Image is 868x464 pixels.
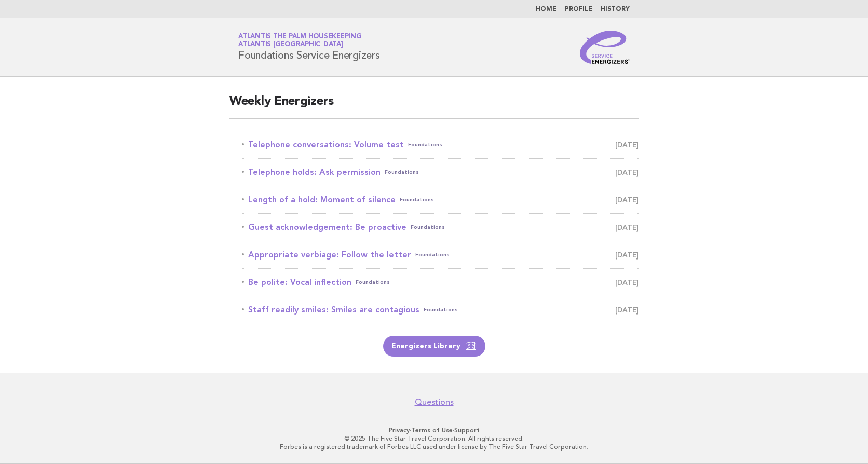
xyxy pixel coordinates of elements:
a: Privacy [389,427,410,434]
a: Energizers Library [383,336,485,357]
a: Telephone conversations: Volume testFoundations [DATE] [242,138,639,152]
a: Atlantis The Palm HousekeepingAtlantis [GEOGRAPHIC_DATA] [238,33,362,48]
p: Forbes is a registered trademark of Forbes LLC used under license by The Five Star Travel Corpora... [116,443,752,451]
a: Profile [565,6,592,12]
span: [DATE] [615,275,639,290]
a: Length of a hold: Moment of silenceFoundations [DATE] [242,193,639,207]
span: Foundations [385,165,419,180]
span: Foundations [400,193,434,207]
span: Foundations [356,275,390,290]
span: [DATE] [615,220,639,235]
a: Telephone holds: Ask permissionFoundations [DATE] [242,165,639,180]
a: Questions [415,397,454,407]
span: Foundations [411,220,445,235]
p: © 2025 The Five Star Travel Corporation. All rights reserved. [116,434,752,443]
span: [DATE] [615,193,639,207]
span: [DATE] [615,303,639,317]
a: Support [454,427,480,434]
span: Foundations [415,248,450,262]
span: [DATE] [615,248,639,262]
h2: Weekly Energizers [229,93,639,119]
a: History [601,6,630,12]
span: Foundations [424,303,458,317]
h1: Foundations Service Energizers [238,34,380,61]
a: Guest acknowledgement: Be proactiveFoundations [DATE] [242,220,639,235]
a: Home [536,6,557,12]
span: Foundations [408,138,442,152]
a: Staff readily smiles: Smiles are contagiousFoundations [DATE] [242,303,639,317]
span: Atlantis [GEOGRAPHIC_DATA] [238,42,343,48]
p: · · [116,426,752,434]
span: [DATE] [615,165,639,180]
img: Service Energizers [580,31,630,64]
a: Terms of Use [411,427,453,434]
span: [DATE] [615,138,639,152]
a: Be polite: Vocal inflectionFoundations [DATE] [242,275,639,290]
a: Appropriate verbiage: Follow the letterFoundations [DATE] [242,248,639,262]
